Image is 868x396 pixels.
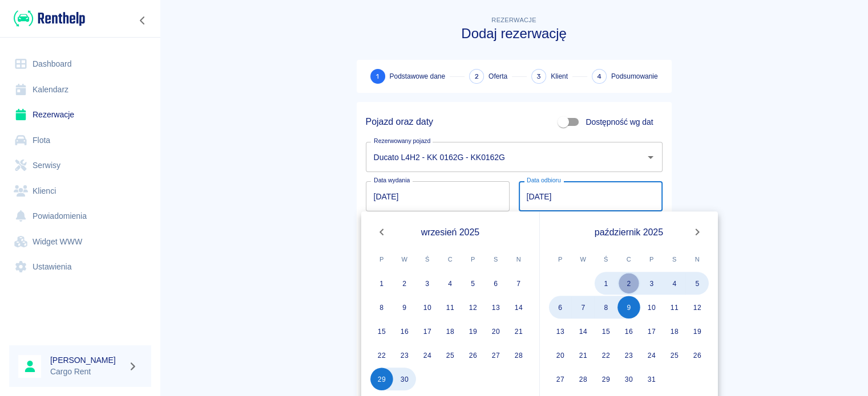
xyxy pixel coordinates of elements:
[9,102,151,128] a: Rezerwacje
[370,368,393,390] button: 29
[14,9,85,28] img: Renthelp logo
[366,116,433,128] h5: Pojazd oraz daty
[595,272,617,295] button: 1
[640,368,663,390] button: 31
[640,272,663,295] button: 3
[536,71,541,83] span: 3
[595,225,663,239] span: październik 2025
[370,221,393,243] button: Previous month
[619,248,639,271] span: czwartek
[462,296,485,319] button: 12
[663,344,686,366] button: 25
[595,368,617,390] button: 29
[507,344,530,366] button: 28
[393,320,416,342] button: 16
[663,296,686,319] button: 11
[439,344,462,366] button: 25
[485,344,507,366] button: 27
[9,77,151,103] a: Kalendarz
[393,296,416,319] button: 9
[686,344,709,366] button: 26
[485,272,507,295] button: 6
[686,221,709,243] button: Next month
[485,320,507,342] button: 20
[134,13,151,28] button: Zwiń nawigację
[390,71,445,81] span: Podstawowe dane
[374,137,430,145] label: Rezerwowany pojazd
[393,272,416,295] button: 2
[507,320,530,342] button: 21
[640,344,663,366] button: 24
[417,248,438,271] span: środa
[370,296,393,319] button: 8
[551,71,568,81] span: Klient
[597,71,601,83] span: 4
[664,248,685,271] span: sobota
[372,248,392,271] span: poniedziałek
[374,176,410,185] label: Data wydania
[9,178,151,204] a: Klienci
[462,320,485,342] button: 19
[421,225,480,239] span: wrzesień 2025
[617,368,640,390] button: 30
[549,296,572,319] button: 6
[9,128,151,153] a: Flota
[640,320,663,342] button: 17
[439,272,462,295] button: 4
[488,71,507,81] span: Oferta
[508,248,529,271] span: niedziela
[663,320,686,342] button: 18
[370,344,393,366] button: 22
[485,296,507,319] button: 13
[9,203,151,229] a: Powiadomienia
[9,153,151,178] a: Serwisy
[611,71,658,81] span: Podsumowanie
[550,248,571,271] span: poniedziałek
[394,248,415,271] span: wtorek
[572,320,595,342] button: 14
[486,248,506,271] span: sobota
[416,344,439,366] button: 24
[491,17,536,23] span: Rezerwacje
[507,296,530,319] button: 14
[357,26,672,42] h3: Dodaj rezerwację
[416,296,439,319] button: 10
[439,320,462,342] button: 18
[475,71,479,83] span: 2
[416,320,439,342] button: 17
[370,272,393,295] button: 1
[643,149,659,165] button: Otwórz
[686,296,709,319] button: 12
[9,229,151,255] a: Widget WWW
[617,344,640,366] button: 23
[573,248,594,271] span: wtorek
[686,272,709,295] button: 5
[527,176,561,185] label: Data odbioru
[416,272,439,295] button: 3
[686,320,709,342] button: 19
[641,248,662,271] span: piątek
[9,254,151,280] a: Ustawienia
[9,9,85,28] a: Renthelp logo
[440,248,461,271] span: czwartek
[370,320,393,342] button: 15
[572,296,595,319] button: 7
[617,320,640,342] button: 16
[549,320,572,342] button: 13
[462,272,485,295] button: 5
[393,344,416,366] button: 23
[376,71,379,83] span: 1
[617,272,640,295] button: 2
[572,368,595,390] button: 28
[462,344,485,366] button: 26
[507,272,530,295] button: 7
[586,116,653,128] span: Dostępność wg dat
[595,296,617,319] button: 8
[463,248,483,271] span: piątek
[393,368,416,390] button: 30
[595,344,617,366] button: 22
[50,354,123,366] h6: [PERSON_NAME]
[549,368,572,390] button: 27
[596,248,616,271] span: środa
[549,344,572,366] button: 20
